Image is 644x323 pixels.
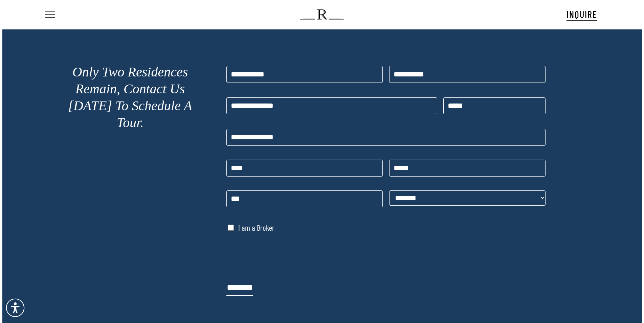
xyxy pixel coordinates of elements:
[43,11,55,18] a: Navigation Menu
[238,223,274,232] label: I am a Broker
[300,9,344,20] img: The Regent
[226,247,329,273] iframe: reCAPTCHA
[567,8,597,20] span: INQUIRE
[66,64,194,131] h2: Only Two Residences Remain, Contact Us [DATE] To Schedule A Tour.
[567,8,597,21] a: INQUIRE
